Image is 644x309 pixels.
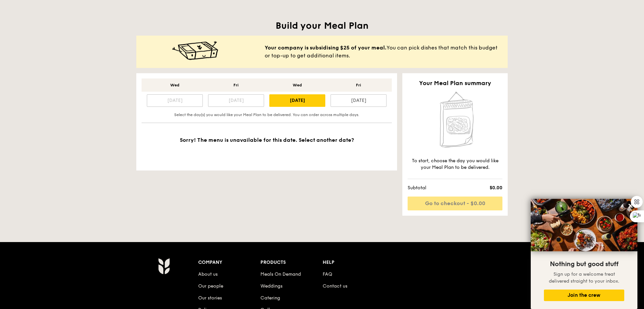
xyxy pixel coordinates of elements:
[136,128,397,170] div: Sorry! The menu is unavailable for this date. Select another date?
[550,260,618,268] span: Nothing but good stuff
[265,44,502,60] span: You can pick dishes that match this budget or top-up to get additional items.
[331,82,387,88] div: Fri
[408,158,502,171] div: To start, choose the day you would like your Meal Plan to be delivered.
[544,290,624,301] button: Join the crew
[198,283,223,289] a: Our people
[198,295,222,301] a: Our stories
[260,271,301,277] a: Meals On Demand
[172,41,218,61] img: meal-happy@2x.c9d3c595.png
[436,90,474,150] img: Home delivery
[531,199,637,251] img: DSC07876-Edit02-Large.jpeg
[260,258,323,267] div: Products
[408,185,465,191] span: Subtotal
[323,283,347,289] a: Contact us
[265,45,387,51] b: Your company is subsidising $25 of your meal.
[136,20,508,32] h1: Build your Meal Plan
[208,82,264,88] div: Fri
[323,271,332,277] a: FAQ
[158,258,170,274] img: Grain
[408,78,502,88] h2: Your Meal Plan summary
[625,201,636,211] button: Close
[408,197,502,210] a: Go to checkout - $0.00
[147,82,203,88] div: Wed
[260,283,282,289] a: Weddings
[198,258,260,267] div: Company
[549,271,619,284] span: Sign up for a welcome treat delivered straight to your inbox.
[260,295,280,301] a: Catering
[465,185,502,191] span: $0.00
[144,112,389,117] div: Select the day(s) you would like your Meal Plan to be delivered. You can order across multiple days.
[198,271,218,277] a: About us
[323,258,385,267] div: Help
[269,82,325,88] div: Wed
